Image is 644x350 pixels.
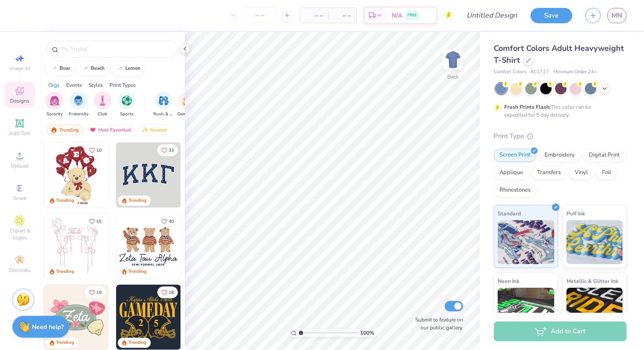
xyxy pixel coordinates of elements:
button: Like [157,215,178,227]
span: Game Day [177,111,198,118]
div: Vinyl [569,166,594,179]
span: Rush & Bid [153,111,173,118]
span: Puff Ink [566,209,585,218]
img: Metallic & Glitter Ink [566,288,623,332]
div: This color can be expedited for 5 day delivery. [504,103,612,119]
div: filter for Club [94,92,111,118]
span: Image AI [10,65,30,72]
button: filter button [94,92,111,118]
div: Trending [128,339,146,346]
img: a3be6b59-b000-4a72-aad0-0c575b892a6b [116,214,181,279]
img: Sorority Image [50,96,60,106]
span: – – [305,11,323,20]
img: d6d5c6c6-9b9a-4053-be8a-bdf4bacb006d [108,285,173,350]
img: Game Day Image [183,96,193,106]
div: Print Types [110,81,136,89]
img: Back [444,51,462,68]
span: 100 % [360,329,374,337]
span: Greek [13,195,27,202]
strong: Fresh Prints Flash: [504,104,551,111]
div: Foil [596,166,617,179]
button: filter button [69,92,88,118]
span: MN [612,11,622,21]
img: Club Image [98,96,107,106]
button: Like [85,286,106,298]
div: Rhinestones [494,184,536,197]
div: filter for Game Day [177,92,198,118]
div: beach [91,66,105,71]
div: Digital Print [583,149,626,162]
div: lemon [125,66,141,71]
div: Trending [128,197,146,204]
span: Comfort Colors Adult Heavyweight T-Shirt [494,43,624,65]
button: beach [77,62,109,75]
span: 33 [169,148,174,153]
img: Puff Ink [566,220,623,264]
div: Most Favorited [85,125,135,135]
span: 15 [96,219,102,224]
span: Neon Ink [498,276,519,286]
span: Fraternity [69,111,88,118]
div: Trending [56,197,74,204]
span: N/A [392,11,402,20]
span: Metallic & Glitter Ink [566,276,618,286]
button: filter button [153,92,173,118]
span: Sports [120,111,134,118]
img: edfb13fc-0e43-44eb-bea2-bf7fc0dd67f9 [180,143,245,207]
div: Embroidery [539,149,580,162]
div: bear [60,66,70,71]
div: filter for Fraternity [69,92,88,118]
span: Designs [10,97,29,104]
div: Styles [88,81,103,89]
button: filter button [177,92,198,118]
span: Standard [498,209,521,218]
img: 587403a7-0594-4a7f-b2bd-0ca67a3ff8dd [44,143,109,207]
img: trend_line.gif [117,66,124,71]
img: trend_line.gif [51,66,58,71]
span: Decorate [9,267,30,274]
span: 19 [96,290,102,295]
div: Print Type [494,131,626,141]
img: Sports Image [122,96,132,106]
img: 010ceb09-c6fc-40d9-b71e-e3f087f73ee6 [44,285,109,350]
span: # C1717 [531,68,549,76]
button: Like [157,144,178,156]
img: d12c9beb-9502-45c7-ae94-40b97fdd6040 [180,214,245,279]
img: Neon Ink [498,288,554,332]
img: 2b704b5a-84f6-4980-8295-53d958423ff9 [180,285,245,350]
span: Comfort Colors [494,68,526,76]
span: Add Text [9,130,30,137]
input: Try "Alpha" [60,45,173,54]
img: Fraternity Image [74,96,83,106]
span: Club [98,111,107,118]
div: Trending [56,268,74,275]
button: Save [531,8,572,23]
img: Standard [498,220,554,264]
button: filter button [46,92,63,118]
img: d12a98c7-f0f7-4345-bf3a-b9f1b718b86e [108,214,173,279]
div: filter for Sorority [46,92,63,118]
div: Applique [494,166,529,179]
div: Trending [128,268,146,275]
div: Events [66,81,82,89]
a: MN [607,8,626,23]
button: filter button [118,92,135,118]
div: Screen Print [494,149,536,162]
button: Like [85,215,106,227]
div: filter for Sports [118,92,135,118]
span: Minimum Order: 24 + [553,68,597,76]
input: Untitled Design [460,7,524,24]
span: 40 [169,219,174,224]
button: lemon [112,62,145,75]
img: 83dda5b0-2158-48ca-832c-f6b4ef4c4536 [44,214,109,279]
span: – – [333,11,351,20]
div: Newest [138,125,171,135]
img: b8819b5f-dd70-42f8-b218-32dd770f7b03 [116,285,181,350]
div: Back [447,73,459,81]
img: trend_line.gif [82,66,89,71]
button: Like [85,144,106,156]
input: – – [243,7,277,23]
img: Newest.gif [142,127,149,133]
div: Trending [56,339,74,346]
label: Submit to feature on our public gallery. [410,316,463,332]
